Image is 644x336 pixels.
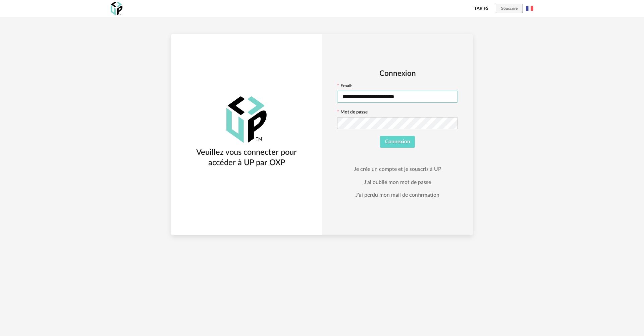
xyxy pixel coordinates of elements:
[385,139,410,144] span: Connexion
[496,4,523,13] button: Souscrire
[526,5,533,12] img: fr
[111,2,122,15] img: OXP
[354,166,441,173] a: Je crée un compte et je souscris à UP
[337,69,458,79] h2: Connexion
[501,6,518,10] span: Souscrire
[364,179,431,186] a: J'ai oublié mon mot de passe
[183,147,310,168] h3: Veuillez vous connecter pour accéder à UP par OXP
[337,110,368,116] label: Mot de passe
[380,136,415,148] button: Connexion
[337,84,352,90] label: Email:
[356,192,439,198] a: J'ai perdu mon mail de confirmation
[226,96,267,143] img: OXP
